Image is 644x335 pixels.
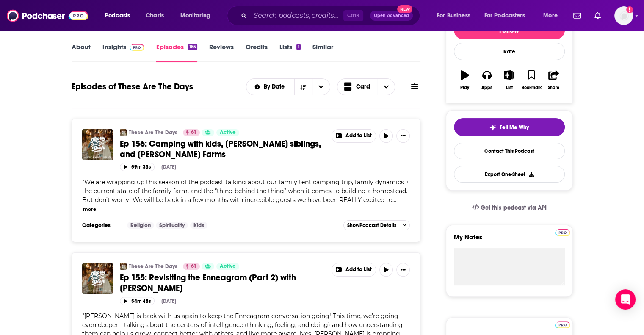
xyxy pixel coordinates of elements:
a: These Are The Days [129,263,177,270]
button: 54m 48s [120,297,155,305]
span: Add to List [345,133,372,139]
svg: Add a profile image [626,6,633,13]
button: Show profile menu [614,6,633,25]
span: Charts [146,10,164,22]
button: open menu [431,9,481,22]
button: List [498,65,520,95]
button: open menu [174,9,221,22]
button: Bookmark [520,65,542,95]
button: Choose View [337,78,395,95]
button: tell me why sparkleTell Me Why [454,118,565,136]
img: Ep 156: Camping with kids, Roloff siblings, and Roloff Farms [82,129,113,160]
div: Search podcasts, credits, & more... [235,6,428,25]
button: 59m 33s [120,163,155,171]
span: Card [356,84,370,90]
span: " [82,178,409,204]
span: For Podcasters [484,10,525,22]
a: 61 [183,263,200,270]
div: Play [460,85,469,90]
img: Ep 155: Revisiting the Enneagram (Part 2) with Suzanne Stabile [82,263,113,294]
span: For Business [437,10,470,22]
a: Episodes165 [156,43,197,62]
span: ... [392,196,396,204]
a: About [72,43,91,62]
button: Show More Button [332,263,376,276]
div: Bookmark [521,85,541,90]
button: Show More Button [332,130,376,142]
a: Similar [312,43,333,62]
div: Open Intercom Messenger [615,289,636,310]
button: open menu [479,9,537,22]
span: Monitoring [180,10,210,22]
img: Podchaser - Follow, Share and Rate Podcasts [7,8,88,24]
div: Share [548,85,559,90]
a: Spirituality [156,222,188,229]
span: Get this podcast via API [481,204,546,211]
span: New [397,5,412,13]
div: List [506,85,513,90]
button: Share [542,65,564,95]
h1: Episodes of These Are The Days [72,81,193,92]
span: Ep 156: Camping with kids, [PERSON_NAME] siblings, and [PERSON_NAME] Farms [120,138,321,160]
a: Religion [127,222,154,229]
span: Ctrl K [343,10,363,21]
label: My Notes [454,233,565,248]
span: 61 [191,128,196,137]
a: Active [216,129,239,136]
button: Open AdvancedNew [370,11,413,21]
span: Show Podcast Details [347,222,396,228]
button: Export One-Sheet [454,166,565,183]
button: more [83,206,96,213]
span: More [543,10,558,22]
img: These Are The Days [120,129,127,136]
img: tell me why sparkle [489,124,496,131]
img: User Profile [614,6,633,25]
a: Charts [140,9,169,22]
button: open menu [537,9,568,22]
h2: Choose List sort [246,78,330,95]
span: Tell Me Why [500,124,529,131]
img: Podchaser Pro [555,229,570,236]
a: Kids [190,222,207,229]
input: Search podcasts, credits, & more... [250,9,343,22]
span: Podcasts [105,10,130,22]
a: Show notifications dropdown [591,8,604,23]
span: Add to List [345,266,372,273]
button: Sort Direction [294,79,312,95]
h3: Categories [82,222,120,229]
div: Rate [454,43,565,60]
span: Logged in as shcarlos [614,6,633,25]
a: Show notifications dropdown [570,8,584,23]
a: Ep 156: Camping with kids, [PERSON_NAME] siblings, and [PERSON_NAME] Farms [120,138,326,160]
img: Podchaser Pro [555,321,570,328]
div: 165 [188,44,197,50]
span: We are wrapping up this season of the podcast talking about our family tent camping trip, family ... [82,178,409,204]
a: These Are The Days [129,129,177,136]
a: 61 [183,129,200,136]
a: Credits [246,43,268,62]
span: Ep 155: Revisiting the Enneagram (Part 2) with [PERSON_NAME] [120,272,296,293]
a: Ep 155: Revisiting the Enneagram (Part 2) with [PERSON_NAME] [120,272,326,293]
button: Show More Button [396,129,410,143]
span: Active [220,262,236,271]
a: InsightsPodchaser Pro [102,43,144,62]
span: By Date [264,84,287,90]
a: Contact This Podcast [454,143,565,159]
button: ShowPodcast Details [343,220,410,230]
div: Apps [481,85,492,90]
button: Play [454,65,476,95]
button: open menu [99,9,141,22]
a: Pro website [555,320,570,328]
button: open menu [312,79,330,95]
span: 61 [191,262,196,271]
div: [DATE] [161,298,176,304]
span: Active [220,128,236,137]
a: Active [216,263,239,270]
span: Open Advanced [374,14,409,18]
a: Lists1 [279,43,301,62]
a: Get this podcast via API [465,197,553,218]
img: These Are The Days [120,263,127,270]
